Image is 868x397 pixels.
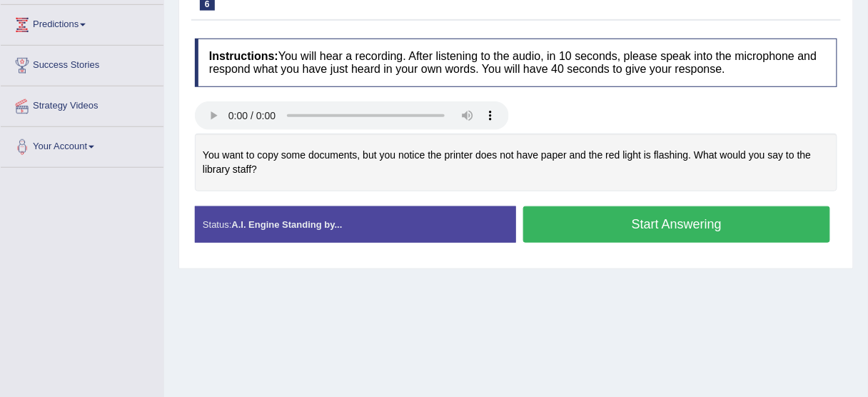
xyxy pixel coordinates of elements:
[1,46,163,81] a: Success Stories
[195,206,516,243] div: Status:
[1,127,163,163] a: Your Account
[523,206,830,243] button: Start Answering
[231,219,342,230] strong: A.I. Engine Standing by...
[209,50,278,62] b: Instructions:
[195,134,837,191] div: You want to copy some documents, but you notice the printer does not have paper and the red light...
[1,86,163,122] a: Strategy Videos
[195,39,837,86] h4: You will hear a recording. After listening to the audio, in 10 seconds, please speak into the mic...
[1,5,163,41] a: Predictions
